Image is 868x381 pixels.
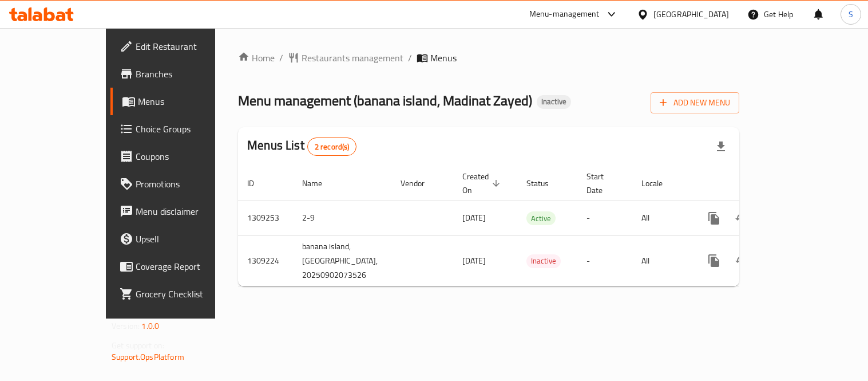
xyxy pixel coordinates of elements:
span: Upsell [136,232,241,246]
th: Actions [691,166,819,201]
button: Change Status [728,205,755,232]
span: Status [526,176,564,190]
span: Menu disclaimer [136,205,241,218]
button: Add New Menu [651,92,739,113]
span: 2 record(s) [308,142,356,152]
a: Upsell [110,225,251,253]
span: Get support on: [112,338,164,353]
span: Inactive [526,254,561,268]
div: Menu-management [529,7,600,21]
td: All [632,201,691,235]
span: Choice Groups [136,122,241,136]
a: Menus [110,88,251,115]
a: Coverage Report [110,253,251,280]
button: Change Status [728,247,755,274]
table: enhanced table [238,166,819,286]
span: [DATE] [462,210,486,225]
span: Start Date [586,170,619,197]
td: All [632,235,691,286]
span: Name [302,176,337,190]
span: Menus [430,51,457,65]
div: Inactive [537,95,571,109]
span: Menu management ( banana island, Madinat Zayed ) [238,88,532,113]
a: Edit Restaurant [110,33,251,60]
span: Inactive [537,97,571,107]
span: Active [526,212,556,225]
a: Menu disclaimer [110,198,251,225]
a: Grocery Checklist [110,280,251,308]
td: 2-9 [293,201,391,235]
div: [GEOGRAPHIC_DATA] [653,8,729,21]
div: Inactive [526,254,561,268]
td: banana island, [GEOGRAPHIC_DATA], 20250902073526 [293,235,391,286]
span: Add New Menu [660,96,730,110]
button: more [700,247,728,274]
h2: Menus List [247,137,356,156]
div: Export file [707,133,735,160]
span: Grocery Checklist [136,287,241,301]
button: more [700,205,728,232]
span: Promotions [136,177,241,191]
td: - [577,201,632,235]
span: Coupons [136,150,241,163]
td: - [577,235,632,286]
span: 1.0.0 [141,319,159,333]
a: Choice Groups [110,115,251,143]
span: Created On [462,170,504,197]
li: / [279,51,283,65]
a: Restaurants management [288,51,403,65]
span: Menus [138,95,241,108]
a: Promotions [110,170,251,198]
a: Branches [110,60,251,88]
a: Coupons [110,143,251,170]
span: Coverage Report [136,260,241,273]
nav: breadcrumb [238,51,739,65]
span: Version: [112,319,140,333]
span: Edit Restaurant [136,40,241,53]
span: Branches [136,67,241,81]
span: Locale [641,176,677,190]
li: / [408,51,412,65]
span: ID [247,176,269,190]
span: [DATE] [462,253,486,268]
td: 1309253 [238,201,293,235]
div: Active [526,211,556,225]
span: Vendor [401,176,439,190]
span: S [849,8,853,21]
td: 1309224 [238,235,293,286]
a: Home [238,51,275,65]
span: Restaurants management [302,51,403,65]
a: Support.OpsPlatform [112,349,184,364]
div: Total records count [307,138,357,156]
